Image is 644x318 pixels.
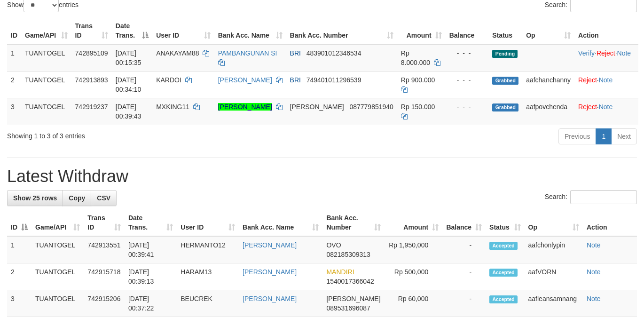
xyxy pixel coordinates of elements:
td: 3 [7,98,21,125]
span: [DATE] 00:15:35 [116,49,141,66]
span: Rp 150.000 [401,103,435,111]
a: Show 25 rows [7,190,63,206]
th: ID [7,17,21,44]
span: CSV [97,194,110,202]
td: TUANTOGEL [31,236,84,263]
span: Copy 087779851940 to clipboard [349,103,393,111]
td: TUANTOGEL [31,290,84,317]
div: - - - [449,102,485,111]
td: [DATE] 00:39:41 [125,236,177,263]
label: Search: [545,190,637,204]
span: [DATE] 00:34:10 [116,76,141,93]
td: aafchanchanny [522,71,574,98]
a: Next [611,128,637,144]
td: 2 [7,71,21,98]
td: TUANTOGEL [21,44,71,72]
th: User ID: activate to sort column ascending [152,17,214,44]
td: 742913551 [84,236,125,263]
a: Reject [578,103,597,111]
span: OVO [326,241,341,249]
th: Game/API: activate to sort column ascending [31,209,84,236]
th: Amount: activate to sort column ascending [385,209,443,236]
span: Rp 8.000.000 [401,49,430,66]
th: Trans ID: activate to sort column ascending [84,209,125,236]
a: Note [599,103,613,111]
span: Copy 749401011296539 to clipboard [306,76,361,84]
a: Note [617,49,631,57]
a: Previous [558,128,596,144]
th: Date Trans.: activate to sort column ascending [125,209,177,236]
span: Accepted [489,269,518,277]
h1: Latest Withdraw [7,167,637,186]
a: [PERSON_NAME] [218,103,272,111]
td: BEUCREK [177,290,239,317]
td: aafleansamnang [525,290,583,317]
a: PAMBANGUNAN SI [218,49,277,57]
td: HARAM13 [177,263,239,290]
span: Grabbed [492,103,518,111]
th: ID: activate to sort column descending [7,209,31,236]
span: BRI [290,76,301,84]
td: - [442,290,486,317]
td: 1 [7,44,21,72]
a: Note [587,241,601,249]
th: Game/API: activate to sort column ascending [21,17,71,44]
a: CSV [91,190,117,206]
span: Copy 089531696087 to clipboard [326,304,370,312]
th: Bank Acc. Number: activate to sort column ascending [286,17,397,44]
span: Copy 082185309313 to clipboard [326,251,370,258]
input: Search: [570,190,637,204]
span: MXKING11 [156,103,189,111]
td: 1 [7,236,31,263]
td: 742915718 [84,263,125,290]
span: Rp 900.000 [401,76,435,84]
td: - [442,263,486,290]
a: Verify [578,49,595,57]
div: - - - [449,48,485,58]
td: 742915206 [84,290,125,317]
span: Accepted [489,295,518,303]
td: TUANTOGEL [21,98,71,125]
td: Rp 1,950,000 [385,236,443,263]
td: [DATE] 00:37:22 [125,290,177,317]
a: [PERSON_NAME] [243,268,297,276]
span: 742913893 [75,76,108,84]
span: Copy [69,194,85,202]
span: Copy 1540017366042 to clipboard [326,278,374,285]
a: Note [599,76,613,84]
a: [PERSON_NAME] [243,295,297,302]
div: - - - [449,75,485,85]
td: Rp 500,000 [385,263,443,290]
td: aafpovchenda [522,98,574,125]
span: Copy 483901012346534 to clipboard [306,49,361,57]
span: [PERSON_NAME] [326,295,380,302]
td: TUANTOGEL [21,71,71,98]
span: BRI [290,49,301,57]
span: Show 25 rows [13,194,57,202]
a: [PERSON_NAME] [218,76,272,84]
div: Showing 1 to 3 of 3 entries [7,127,261,141]
span: ANAKAYAM88 [156,49,199,57]
a: [PERSON_NAME] [243,241,297,249]
th: Action [574,17,638,44]
a: 1 [596,128,612,144]
th: Date Trans.: activate to sort column descending [112,17,152,44]
th: Op: activate to sort column ascending [522,17,574,44]
td: 2 [7,263,31,290]
th: Trans ID: activate to sort column ascending [71,17,112,44]
td: aafchonlypin [525,236,583,263]
a: Reject [597,49,615,57]
th: User ID: activate to sort column ascending [177,209,239,236]
th: Balance [446,17,489,44]
td: [DATE] 00:39:13 [125,263,177,290]
td: HERMANTO12 [177,236,239,263]
th: Op: activate to sort column ascending [525,209,583,236]
a: Note [587,295,601,302]
td: Rp 60,000 [385,290,443,317]
span: Grabbed [492,77,518,85]
td: · · [574,44,638,72]
th: Bank Acc. Name: activate to sort column ascending [214,17,286,44]
th: Action [583,209,637,236]
a: Copy [63,190,91,206]
th: Amount: activate to sort column ascending [397,17,446,44]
